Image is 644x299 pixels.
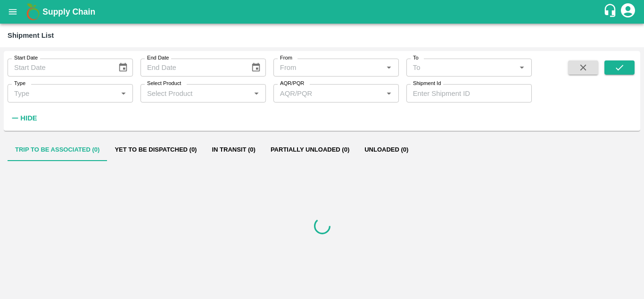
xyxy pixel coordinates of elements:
button: open drawer [2,1,24,23]
button: Hide [8,110,40,126]
b: Supply Chain [42,7,95,17]
input: AQR/PQR [276,87,368,99]
button: Choose date [247,59,265,77]
button: Partially Unloaded (0) [263,138,357,161]
div: Shipment List [8,29,54,42]
button: Trip to be associated (0) [8,138,107,161]
label: End Date [147,54,169,62]
img: logo [24,2,42,21]
div: customer-support [603,3,619,20]
label: To [413,54,419,62]
div: account of current user [619,2,636,22]
button: Unloaded (0) [357,138,416,161]
button: Open [250,87,263,99]
input: Enter Shipment ID [406,84,532,102]
button: Open [117,87,130,99]
input: Type [10,87,102,99]
button: Open [383,87,395,99]
label: Type [14,80,25,87]
input: Select Product [143,87,248,99]
input: End Date [140,59,243,77]
a: Supply Chain [42,5,603,18]
button: Choose date [114,59,132,77]
label: Select Product [147,80,181,87]
input: From [276,61,380,74]
input: To [409,61,513,74]
button: Open [383,61,395,74]
label: Start Date [14,54,38,62]
button: Open [516,61,528,74]
button: Yet to be dispatched (0) [107,138,204,161]
input: Start Date [8,59,110,77]
strong: Hide [20,114,37,122]
button: In transit (0) [204,138,263,161]
label: From [280,54,292,62]
label: AQR/PQR [280,80,304,87]
label: Shipment Id [413,80,441,87]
